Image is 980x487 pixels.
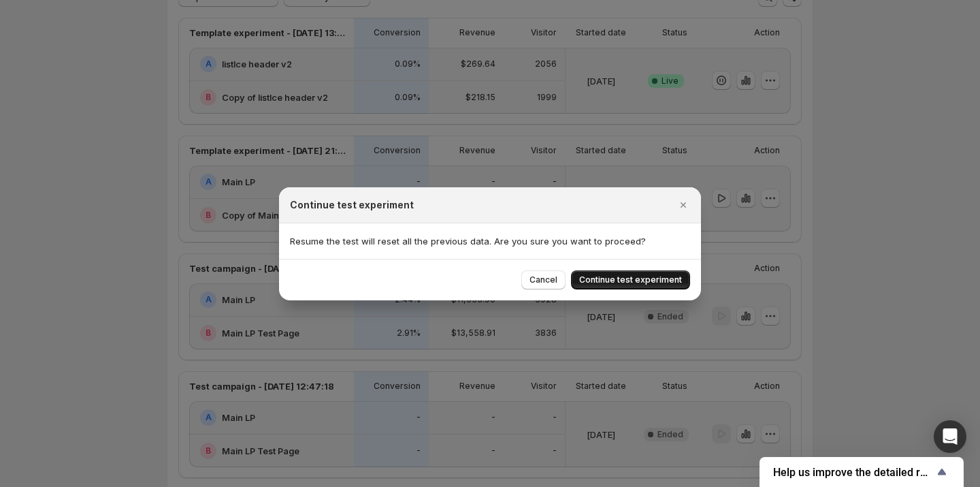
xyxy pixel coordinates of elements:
span: Cancel [529,274,557,285]
span: Continue test experiment [579,274,682,285]
div: Open Intercom Messenger [934,420,966,453]
button: Show survey - Help us improve the detailed report for A/B campaigns [773,464,950,480]
button: Continue test experiment [571,270,690,289]
h2: Continue test experiment [290,198,414,212]
button: Cancel [521,270,566,289]
p: Resume the test will reset all the previous data. Are you sure you want to proceed? [290,234,690,248]
span: Help us improve the detailed report for A/B campaigns [773,466,934,479]
button: Close [674,195,693,215]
